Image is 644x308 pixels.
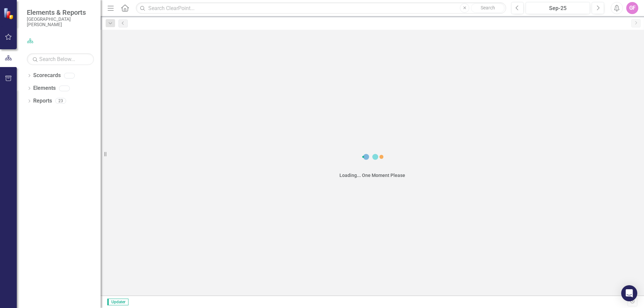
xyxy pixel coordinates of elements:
span: Search [481,5,495,10]
input: Search Below... [27,53,94,65]
div: 23 [55,98,66,104]
span: Elements & Reports [27,8,94,16]
button: GF [626,2,638,14]
div: Loading... One Moment Please [339,172,405,179]
a: Reports [33,97,52,105]
button: Search [471,3,504,13]
span: Updater [107,299,128,305]
div: Open Intercom Messenger [621,285,637,301]
img: ClearPoint Strategy [3,8,15,19]
input: Search ClearPoint... [136,2,506,14]
small: [GEOGRAPHIC_DATA][PERSON_NAME] [27,16,94,27]
a: Scorecards [33,72,61,79]
button: Sep-25 [526,2,590,14]
a: Elements [33,84,56,92]
div: Sep-25 [528,4,588,12]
